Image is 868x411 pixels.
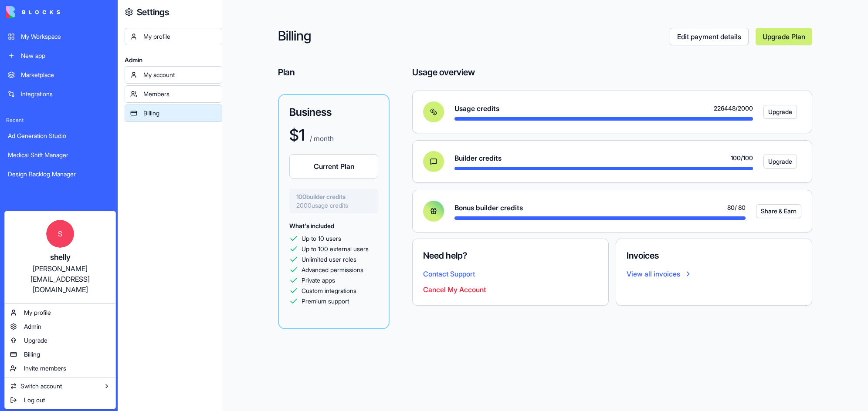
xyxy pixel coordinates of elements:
[24,336,47,345] span: Upgrade
[7,306,114,320] a: My profile
[24,396,45,404] span: Log out
[8,170,110,179] div: Design Backlog Manager
[7,213,114,302] a: Sshelly[PERSON_NAME][EMAIL_ADDRESS][DOMAIN_NAME]
[3,117,115,124] span: Recent
[46,220,74,248] span: S
[7,320,114,334] a: Admin
[20,382,62,391] span: Switch account
[24,308,51,317] span: My profile
[7,334,114,347] a: Upgrade
[14,263,107,295] div: [PERSON_NAME][EMAIL_ADDRESS][DOMAIN_NAME]
[7,347,114,361] a: Billing
[24,364,66,373] span: Invite members
[8,151,110,159] div: Medical Shift Manager
[24,350,40,359] span: Billing
[8,131,110,140] div: Ad Generation Studio
[14,251,107,263] div: shelly
[24,322,41,331] span: Admin
[7,361,114,375] a: Invite members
